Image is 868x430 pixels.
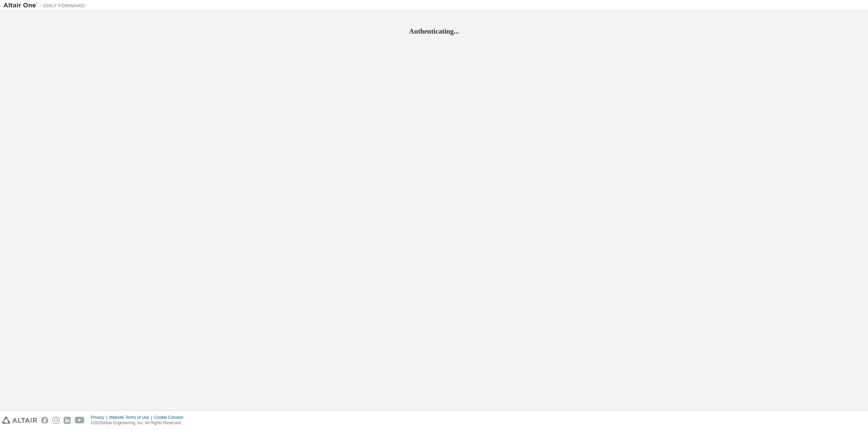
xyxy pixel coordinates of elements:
[75,417,85,424] img: youtube.svg
[91,415,109,420] div: Privacy
[109,415,154,420] div: Website Terms of Use
[41,417,48,424] img: facebook.svg
[91,420,187,426] p: © 2025 Altair Engineering, Inc. All Rights Reserved.
[3,27,865,36] h2: Authenticating...
[64,417,71,424] img: linkedin.svg
[52,417,60,424] img: instagram.svg
[2,417,37,424] img: altair_logo.svg
[3,2,88,9] img: Altair One
[154,415,187,420] div: Cookie Consent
